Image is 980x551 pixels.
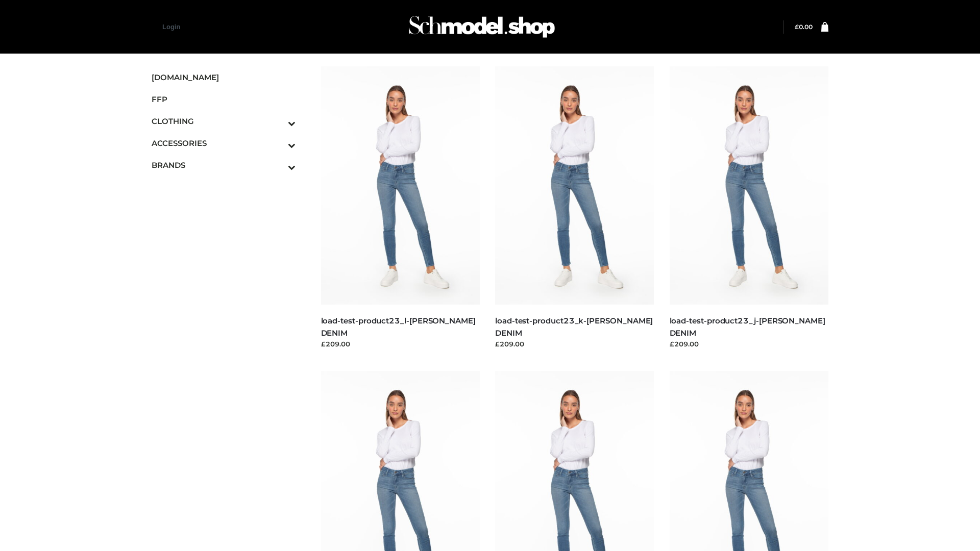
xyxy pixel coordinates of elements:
span: ACCESSORIES [152,137,296,149]
a: Login [162,23,180,31]
div: £209.00 [670,339,829,349]
a: load-test-product23_k-[PERSON_NAME] DENIM [495,316,653,337]
div: £209.00 [321,339,480,349]
a: ACCESSORIESToggle Submenu [152,132,296,154]
a: [DOMAIN_NAME] [152,66,296,88]
span: £ [795,23,799,31]
span: [DOMAIN_NAME] [152,71,296,83]
a: BRANDSToggle Submenu [152,154,296,176]
a: load-test-product23_j-[PERSON_NAME] DENIM [670,316,825,337]
a: load-test-product23_l-[PERSON_NAME] DENIM [321,316,476,337]
button: Toggle Submenu [260,132,296,154]
span: CLOTHING [152,115,296,127]
bdi: 0.00 [795,23,813,31]
img: Schmodel Admin 964 [405,7,558,47]
a: FFP [152,88,296,110]
a: CLOTHINGToggle Submenu [152,110,296,132]
button: Toggle Submenu [260,110,296,132]
div: £209.00 [495,339,654,349]
span: FFP [152,93,296,105]
a: £0.00 [795,23,813,31]
button: Toggle Submenu [260,154,296,176]
span: BRANDS [152,159,296,171]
